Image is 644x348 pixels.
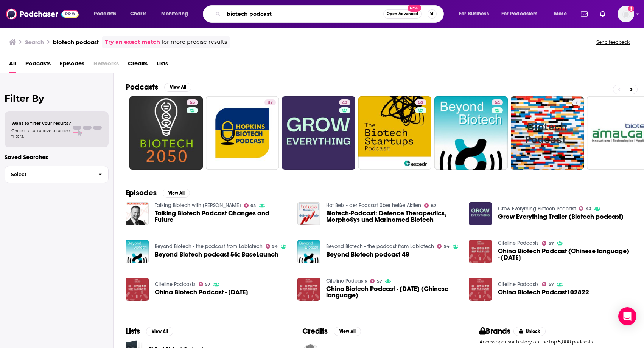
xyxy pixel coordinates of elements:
button: Open AdvancedNew [383,9,422,19]
a: Citeline Podcasts [498,281,539,288]
a: 57 [542,241,554,246]
span: 54 [444,245,450,248]
a: 47 [206,96,279,170]
button: open menu [156,8,198,20]
a: 7 [572,99,581,105]
a: 55 [129,96,203,170]
span: Want to filter your results? [11,121,71,126]
img: China Biotech Podcast (Chinese language) - October 2023 [469,240,492,263]
span: 57 [549,283,554,286]
a: Biotech-Podcast: Defence Therapeutics, MorphoSys und Marinomed Biotech [326,210,460,223]
a: Beyond Biotech - the podcast from Labiotech [155,243,263,250]
span: Select [5,172,92,177]
a: 57 [542,282,554,286]
a: 7 [511,96,584,170]
a: 57 [199,282,211,286]
a: China Biotech Podcast102822 [498,289,589,295]
span: for more precise results [162,38,227,46]
a: 43 [282,96,355,170]
svg: Add a profile image [628,6,634,12]
a: Podchaser - Follow, Share and Rate Podcasts [6,7,79,21]
span: 54 [495,99,500,107]
h2: Filter By [5,93,109,104]
div: Open Intercom Messenger [618,307,636,325]
img: China Biotech Podcast - July 2023 (Chinese language) [297,278,320,301]
span: Logged in as TaftCommunications [618,6,634,22]
button: open menu [549,8,576,20]
img: User Profile [618,6,634,22]
a: Try an exact match [105,38,160,46]
span: Talking Biotech Podcast Changes and Future [155,210,288,223]
input: Search podcasts, credits, & more... [224,8,383,20]
span: Charts [130,9,146,19]
a: 47 [264,99,276,105]
button: Send feedback [594,39,632,45]
img: China Biotech Podcast102822 [469,278,492,301]
a: 64 [244,203,257,208]
div: Search podcasts, credits, & more... [210,5,451,23]
a: PodcastsView All [126,82,191,92]
span: 64 [250,204,256,207]
a: China Biotech Podcast - 30 June 2023 [155,289,248,295]
a: 52 [415,99,426,105]
img: Grow Everything Trailer (Biotech podcast) [469,202,492,225]
a: Citeline Podcasts [326,278,367,284]
a: Episodes [60,57,84,73]
span: Podcasts [94,9,116,19]
img: Talking Biotech Podcast Changes and Future [126,202,149,225]
img: Biotech-Podcast: Defence Therapeutics, MorphoSys und Marinomed Biotech [297,202,320,225]
a: Credits [128,57,148,73]
span: For Podcasters [501,9,538,19]
h2: Lists [126,326,140,336]
a: 54 [434,96,508,170]
a: Charts [125,8,151,20]
h2: Brands [479,326,511,336]
a: Beyond Biotech podcast 56: BaseLaunch [155,251,278,258]
a: Beyond Biotech podcast 48 [326,251,409,258]
span: 43 [586,207,591,210]
button: View All [146,327,173,336]
a: All [9,57,16,73]
button: open menu [89,8,126,20]
a: 57 [370,279,382,283]
a: ListsView All [126,326,173,336]
h2: Credits [302,326,328,336]
a: Talking Biotech with Dr. Kevin Folta [155,202,241,209]
h3: biotech podcast [53,39,99,46]
span: Choose a tab above to access filters. [11,128,71,139]
span: 7 [575,99,578,107]
span: Lists [157,57,168,73]
button: open menu [496,8,549,20]
span: Monitoring [161,9,188,19]
span: More [554,9,567,19]
a: Podcasts [25,57,51,73]
span: 55 [190,99,195,107]
a: Show notifications dropdown [597,8,608,20]
a: 55 [187,99,198,105]
a: Hot Bets - der Podcast über heiße Aktien [326,202,421,209]
span: 47 [268,99,273,107]
img: Beyond Biotech podcast 56: BaseLaunch [126,240,149,263]
a: 43 [339,99,350,105]
span: 54 [272,245,278,248]
a: Beyond Biotech podcast 48 [297,240,320,263]
span: 57 [377,280,382,283]
a: 43 [579,206,591,211]
span: China Biotech Podcast - [DATE] [155,289,248,295]
a: 52 [358,96,432,170]
a: China Biotech Podcast (Chinese language) - October 2023 [498,248,632,261]
button: Select [5,166,109,183]
button: Show profile menu [618,6,634,22]
img: China Biotech Podcast - 30 June 2023 [126,278,149,301]
button: View All [334,327,361,336]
